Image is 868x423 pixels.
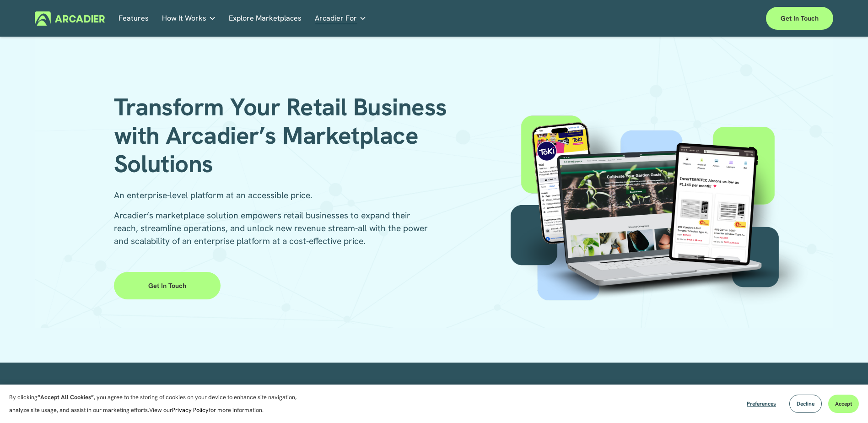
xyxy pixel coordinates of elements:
a: Get in touch [766,7,833,30]
button: Decline [789,395,822,413]
button: Accept [828,395,859,413]
a: Privacy Policy [172,406,209,414]
button: Preferences [740,395,783,413]
strong: “Accept All Cookies” [38,393,94,401]
span: Arcadier For [315,12,357,25]
span: Accept [835,400,852,407]
a: Explore Marketplaces [229,11,302,26]
a: folder dropdown [315,11,367,26]
h1: Transform Your Retail Business with Arcadier’s Marketplace Solutions [114,93,461,179]
a: Features [119,11,149,26]
p: An enterprise-level platform at an accessible price. [114,189,434,202]
p: Arcadier’s marketplace solution empowers retail businesses to expand their reach, streamline oper... [114,209,434,248]
p: By clicking , you agree to the storing of cookies on your device to enhance site navigation, anal... [9,391,307,417]
img: Arcadier [35,11,105,26]
span: How It Works [162,12,206,25]
a: folder dropdown [162,11,216,26]
span: Preferences [747,400,776,407]
span: Decline [797,400,814,407]
a: Get in Touch [114,272,221,299]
